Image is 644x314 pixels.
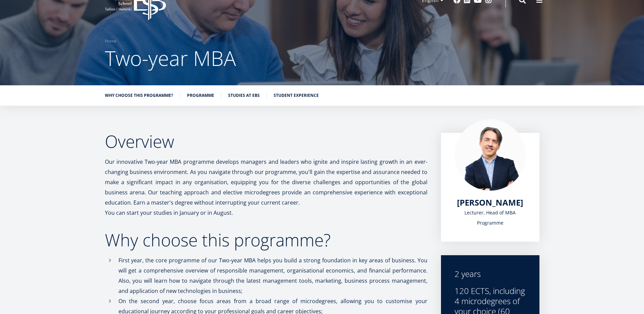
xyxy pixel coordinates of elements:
[455,269,526,279] div: 2 years
[2,95,6,99] input: One-year MBA (in Estonian)
[105,44,236,72] span: Two-year MBA
[457,197,523,208] a: [PERSON_NAME]
[2,104,6,108] input: Two-year MBA
[161,0,183,6] span: Last Name
[105,92,173,99] a: Why choose this programme?
[228,92,260,99] a: Studies at EBS
[8,112,65,118] span: Technology Innovation MBA
[105,157,427,208] p: Our innovative Two-year MBA programme develops managers and leaders who ignite and inspire lastin...
[118,255,427,296] p: First year, the core programme of our Two-year MBA helps you build a strong foundation in key are...
[105,231,427,248] h2: Why choose this programme?
[274,92,319,99] a: Student experience
[2,112,6,117] input: Technology Innovation MBA
[455,208,526,228] div: Lecturer, Head of MBA Programme
[8,94,63,101] span: One-year MBA (in Estonian)
[105,38,116,45] a: Home
[105,133,427,150] h2: Overview
[105,208,427,218] p: You can start your studies in January or in August.
[187,92,214,99] a: Programme
[457,197,523,208] span: [PERSON_NAME]
[455,119,526,191] img: Marko Rillo
[8,103,37,109] span: Two-year MBA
